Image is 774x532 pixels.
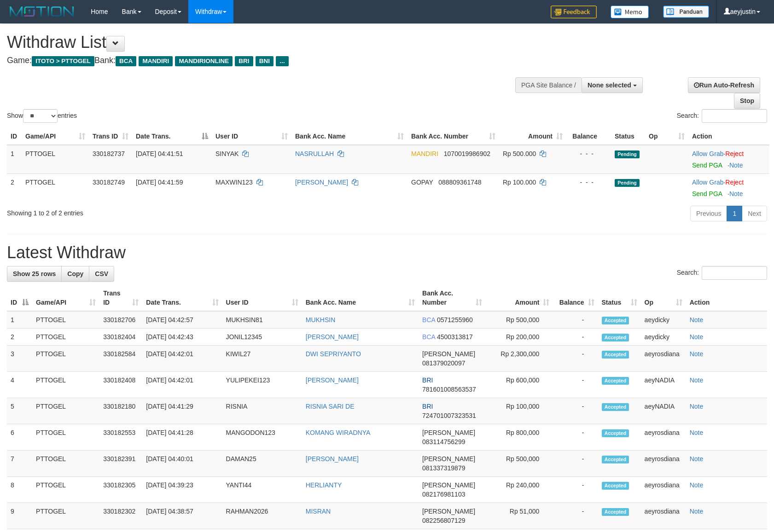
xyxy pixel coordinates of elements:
[7,285,32,311] th: ID: activate to sort column descending
[306,316,336,324] a: MUKHSIN
[7,329,32,346] td: 2
[7,477,32,503] td: 8
[7,128,22,145] th: ID
[553,503,598,529] td: -
[422,376,433,384] span: BRI
[411,179,433,186] span: GOPAY
[7,56,507,65] h4: Game: Bank:
[570,149,607,158] div: - - -
[588,81,631,89] span: None selected
[729,162,743,169] a: Note
[486,398,553,424] td: Rp 100,000
[602,403,629,411] span: Accepted
[222,372,302,398] td: YULIPEKEI123
[222,503,302,529] td: RAHMAN2026
[641,503,686,529] td: aeyrosdiana
[235,56,253,66] span: BRI
[22,145,89,174] td: PTTOGEL
[602,334,629,341] span: Accepted
[295,150,334,157] a: NASRULLAH
[486,372,553,398] td: Rp 600,000
[641,311,686,329] td: aeydicky
[486,285,553,311] th: Amount: activate to sort column ascending
[692,179,723,186] a: Allow Grab
[142,503,222,529] td: [DATE] 04:38:57
[688,173,769,202] td: ·
[32,424,99,451] td: PTTOGEL
[99,477,142,503] td: 330182305
[136,179,183,186] span: [DATE] 04:41:59
[438,179,481,186] span: Copy 088809361748 to clipboard
[22,173,89,202] td: PTTOGEL
[437,316,473,324] span: Copy 0571255960 to clipboard
[7,503,32,529] td: 9
[553,329,598,346] td: -
[142,311,222,329] td: [DATE] 04:42:57
[7,372,32,398] td: 4
[222,285,302,311] th: User ID: activate to sort column ascending
[641,372,686,398] td: aeyNADIA
[222,329,302,346] td: JONIL12345
[641,346,686,372] td: aeyrosdiana
[7,145,22,174] td: 1
[13,270,56,278] span: Show 25 rows
[212,128,291,145] th: User ID: activate to sort column ascending
[677,266,767,280] label: Search:
[7,5,77,18] img: MOTION_logo.png
[215,179,253,186] span: MAXWIN123
[22,128,89,145] th: Game/API: activate to sort column ascending
[32,372,99,398] td: PTTOGEL
[725,150,744,157] a: Reject
[602,482,629,490] span: Accepted
[23,109,58,123] select: Showentries
[553,372,598,398] td: -
[702,109,767,123] input: Search:
[7,173,22,202] td: 2
[7,424,32,451] td: 6
[641,477,686,503] td: aeyrosdiana
[486,346,553,372] td: Rp 2,300,000
[32,451,99,477] td: PTTOGEL
[688,77,760,93] a: Run Auto-Refresh
[222,451,302,477] td: DAMAN25
[641,285,686,311] th: Op: activate to sort column ascending
[702,266,767,280] input: Search:
[602,429,629,437] span: Accepted
[142,398,222,424] td: [DATE] 04:41:29
[7,346,32,372] td: 3
[419,285,486,311] th: Bank Acc. Number: activate to sort column ascending
[690,481,704,489] a: Note
[690,333,704,341] a: Note
[486,477,553,503] td: Rp 240,000
[690,316,704,324] a: Note
[645,128,688,145] th: Op: activate to sort column ascending
[142,477,222,503] td: [DATE] 04:39:23
[222,398,302,424] td: RISNIA
[99,424,142,451] td: 330182553
[499,128,566,145] th: Amount: activate to sort column ascending
[7,109,77,123] label: Show entries
[641,451,686,477] td: aeyrosdiana
[7,266,62,282] a: Show 25 rows
[222,346,302,372] td: KIWIL27
[641,329,686,346] td: aeydicky
[306,455,359,463] a: [PERSON_NAME]
[729,190,743,197] a: Note
[306,429,371,436] a: KOMANG WIRADNYA
[256,56,274,66] span: BNI
[302,285,419,311] th: Bank Acc. Name: activate to sort column ascending
[142,424,222,451] td: [DATE] 04:41:28
[422,359,465,367] span: Copy 081379020097 to clipboard
[690,376,704,384] a: Note
[486,311,553,329] td: Rp 500,000
[32,346,99,372] td: PTTOGEL
[306,403,355,410] a: RISNIA SARI DE
[615,150,640,158] span: Pending
[93,150,125,157] span: 330182737
[32,311,99,329] td: PTTOGEL
[222,477,302,503] td: YANTI44
[422,429,475,436] span: [PERSON_NAME]
[422,491,465,498] span: Copy 082176981103 to clipboard
[291,128,407,145] th: Bank Acc. Name: activate to sort column ascending
[553,311,598,329] td: -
